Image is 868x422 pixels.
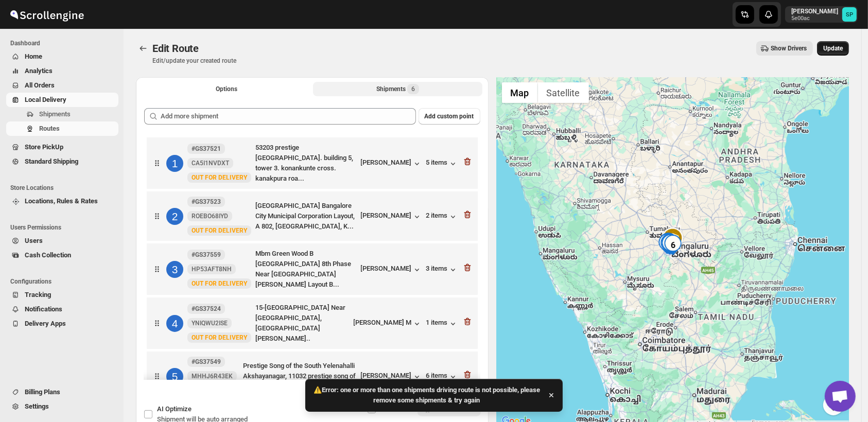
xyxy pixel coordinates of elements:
[817,41,849,56] button: Update
[354,319,422,329] button: [PERSON_NAME] M
[25,305,62,313] span: Notifications
[25,388,60,396] span: Billing Plans
[25,291,51,298] span: Tracking
[147,297,478,349] div: 4#GS37524YNIQWU2ISENewOUT FOR DELIVERY15-[GEOGRAPHIC_DATA] Near [GEOGRAPHIC_DATA], [GEOGRAPHIC_DA...
[39,110,71,118] span: Shipments
[361,265,422,275] button: [PERSON_NAME]
[192,372,233,380] span: MHHJ6R43EK
[6,49,118,64] button: Home
[842,7,857,22] span: Sulakshana Pundle
[192,319,228,327] span: YNIQWU2ISE
[823,44,843,52] span: Update
[785,6,858,23] button: User menu
[6,64,118,78] button: Analytics
[192,358,221,365] b: #GS37549
[791,15,838,22] p: 5e00ac
[192,174,247,181] span: OUT FOR DELIVERY
[25,402,49,410] span: Settings
[192,265,232,273] span: HP53AFT8NH
[10,223,118,232] span: Users Permissions
[426,372,458,382] button: 6 items
[426,265,458,275] button: 3 items
[756,41,813,56] button: Show Drivers
[25,251,71,259] span: Cash Collection
[39,125,60,132] span: Routes
[663,235,683,255] div: 6
[25,157,78,165] span: Standard Shipping
[166,155,183,172] div: 1
[25,67,53,75] span: Analytics
[10,277,118,286] span: Configurations
[426,159,458,169] button: 5 items
[411,85,415,93] span: 6
[166,368,183,385] div: 5
[147,137,478,189] div: 1#GS37521CA5I1NVDXTNewOUT FOR DELIVERY53203 prestige [GEOGRAPHIC_DATA]. building 5, tower 3. kona...
[147,243,478,295] div: 3#GS37559HP53AFT8NHNewOUT FOR DELIVERYMbm Green Wood B [GEOGRAPHIC_DATA] 8th Phase Near [GEOGRAPH...
[166,208,183,225] div: 2
[25,96,66,103] span: Local Delivery
[147,191,478,241] div: 2#GS37523ROEBO68IYDNewOUT FOR DELIVERY[GEOGRAPHIC_DATA] Bangalore City Municipal Corporation Layo...
[192,159,229,167] span: CA5I1NVDXT
[6,399,118,414] button: Settings
[136,41,150,56] button: Routes
[361,372,422,382] button: [PERSON_NAME]
[192,280,247,287] span: OUT FOR DELIVERY
[659,234,680,255] div: 3
[660,234,681,255] div: 5
[311,385,542,406] span: ⚠️Error: one or more than one shipments driving route is not possible, please remove some shipmen...
[142,82,311,96] button: All Route Options
[502,82,538,103] button: Show street map
[6,121,118,136] button: Routes
[361,159,422,169] button: [PERSON_NAME]
[152,42,199,55] span: Edit Route
[6,316,118,331] button: Delivery Apps
[25,81,55,89] span: All Orders
[825,381,856,412] a: Open chat
[6,234,118,248] button: Users
[846,11,853,18] text: SP
[6,107,118,121] button: Shipments
[6,78,118,93] button: All Orders
[25,197,98,205] span: Locations, Rules & Rates
[216,85,237,93] span: Options
[255,201,357,232] div: [GEOGRAPHIC_DATA] Bangalore City Municipal Corporation Layout, A 802, [GEOGRAPHIC_DATA], K...
[192,145,221,152] b: #GS37521
[192,334,247,341] span: OUT FOR DELIVERY
[10,184,118,192] span: Store Locations
[255,303,350,344] div: 15-[GEOGRAPHIC_DATA] Near [GEOGRAPHIC_DATA], [GEOGRAPHIC_DATA][PERSON_NAME]..
[192,305,221,312] b: #GS37524
[6,385,118,399] button: Billing Plans
[657,234,678,254] div: 2
[426,319,458,329] button: 1 items
[243,361,357,392] div: Prestige Song of the South Yelenahalli Akshayanagar, 11032 prestige song of the ...
[426,212,458,222] button: 2 items
[152,57,236,65] p: Edit/update your created route
[136,100,489,384] div: Selected Shipments
[6,302,118,316] button: Notifications
[25,143,63,151] span: Store PickUp
[6,194,118,208] button: Locations, Rules & Rates
[771,44,807,52] span: Show Drivers
[6,248,118,262] button: Cash Collection
[25,237,43,244] span: Users
[157,405,192,413] span: AI Optimize
[10,39,118,47] span: Dashboard
[823,395,844,415] button: Map camera controls
[192,198,221,205] b: #GS37523
[255,143,357,184] div: 53203 prestige [GEOGRAPHIC_DATA]. building 5, tower 3. konankunte cross. kanakpura roa...
[8,2,85,27] img: ScrollEngine
[161,108,416,125] input: Add more shipment
[361,212,422,222] button: [PERSON_NAME]
[791,7,838,15] p: [PERSON_NAME]
[658,233,679,253] div: 1
[166,315,183,332] div: 4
